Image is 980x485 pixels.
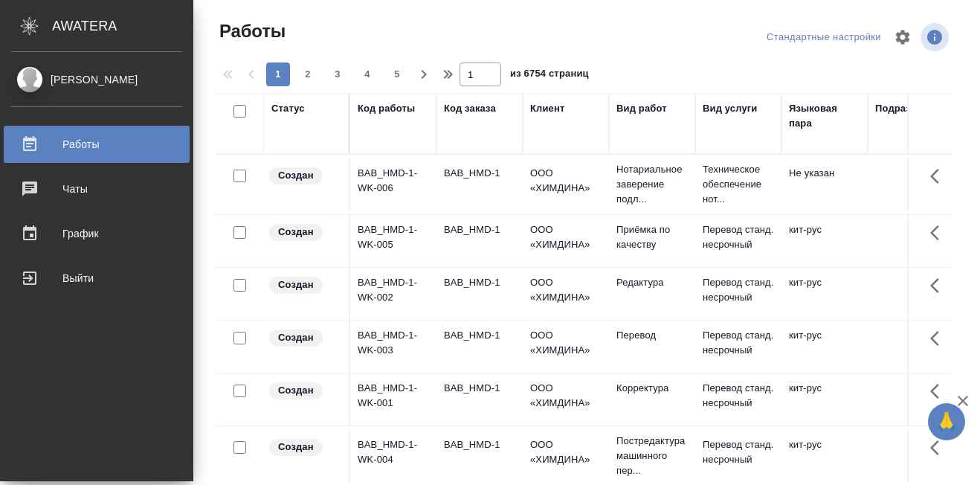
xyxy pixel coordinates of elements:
div: BAB_HMD-1 [444,328,515,343]
button: 2 [296,62,320,86]
p: Техническое обеспечение нот... [703,162,774,207]
div: split button [763,26,885,49]
div: AWATERA [52,11,193,41]
span: 4 [355,67,379,82]
td: Не указан [781,158,868,211]
span: 2 [296,67,320,82]
p: Редактура [616,275,688,290]
div: BAB_HMD-1 [444,275,515,290]
span: Работы [216,19,286,43]
span: Посмотреть информацию [921,23,952,51]
span: 🙏 [934,406,959,437]
span: 5 [385,67,409,82]
div: Клиент [530,101,564,116]
p: Перевод станд. несрочный [703,328,774,358]
td: BAB_HMD-1-WK-006 [350,158,436,211]
p: ООО «ХИМДИНА» [530,222,602,252]
div: График [11,222,182,245]
td: BAB_HMD-1-WK-004 [350,430,436,482]
p: Создан [278,277,314,292]
p: Перевод [616,328,688,343]
p: Создан [278,440,314,455]
p: Перевод станд. несрочный [703,222,774,252]
button: Здесь прячутся важные кнопки [921,373,957,409]
p: ООО «ХИМДИНА» [530,437,602,467]
span: Настроить таблицу [885,19,921,55]
div: Работы [11,133,182,155]
div: Код работы [358,101,415,116]
p: Перевод станд. несрочный [703,275,774,305]
button: 5 [385,62,409,86]
button: Здесь прячутся важные кнопки [921,430,957,466]
button: Здесь прячутся важные кнопки [921,215,957,251]
button: 4 [355,62,379,86]
td: BAB_HMD-1-WK-003 [350,321,436,373]
td: кит-рус [781,373,868,425]
div: Вид услуги [703,101,758,116]
button: Здесь прячутся важные кнопки [921,268,957,303]
div: BAB_HMD-1 [444,222,515,237]
span: из 6754 страниц [510,65,589,86]
p: ООО «ХИМДИНА» [530,381,602,411]
div: Языковая пара [789,101,860,131]
td: кит-рус [781,321,868,373]
a: Выйти [4,260,190,297]
td: BAB_HMD-1-WK-001 [350,373,436,425]
div: Чаты [11,178,182,200]
td: BAB_HMD-1-WK-002 [350,268,436,320]
td: кит-рус [781,268,868,320]
p: Перевод станд. несрочный [703,437,774,467]
p: Нотариальное заверение подл... [616,162,688,207]
p: ООО «ХИМДИНА» [530,275,602,305]
div: Заказ еще не согласован с клиентом, искать исполнителей рано [268,381,341,401]
div: Заказ еще не согласован с клиентом, искать исполнителей рано [268,222,341,242]
button: 3 [326,62,349,86]
p: Создан [278,330,314,345]
p: Приёмка по качеству [616,222,688,252]
td: кит-рус [781,430,868,482]
div: Заказ еще не согласован с клиентом, искать исполнителей рано [268,437,341,457]
p: Создан [278,383,314,398]
p: ООО «ХИМДИНА» [530,166,602,196]
div: BAB_HMD-1 [444,437,515,452]
div: Код заказа [444,101,496,116]
p: Постредактура машинного пер... [616,434,688,478]
div: Заказ еще не согласован с клиентом, искать исполнителей рано [268,328,341,348]
a: Чаты [4,170,190,208]
div: Вид работ [616,101,667,116]
div: Выйти [11,267,182,289]
p: Создан [278,225,314,240]
button: Здесь прячутся важные кнопки [921,321,957,356]
p: Перевод станд. несрочный [703,381,774,411]
span: 3 [326,67,349,82]
div: BAB_HMD-1 [444,166,515,181]
div: Заказ еще не согласован с клиентом, искать исполнителей рано [268,166,341,186]
div: BAB_HMD-1 [444,381,515,396]
div: Подразделение [875,101,952,116]
div: Статус [271,101,305,116]
div: Заказ еще не согласован с клиентом, искать исполнителей рано [268,275,341,295]
button: 🙏 [928,403,965,440]
td: BAB_HMD-1-WK-005 [350,215,436,267]
p: Корректура [616,381,688,396]
a: График [4,215,190,252]
p: Создан [278,168,314,183]
button: Здесь прячутся важные кнопки [921,158,957,194]
td: кит-рус [781,215,868,267]
div: [PERSON_NAME] [11,71,182,88]
a: Работы [4,126,190,163]
p: ООО «ХИМДИНА» [530,328,602,358]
